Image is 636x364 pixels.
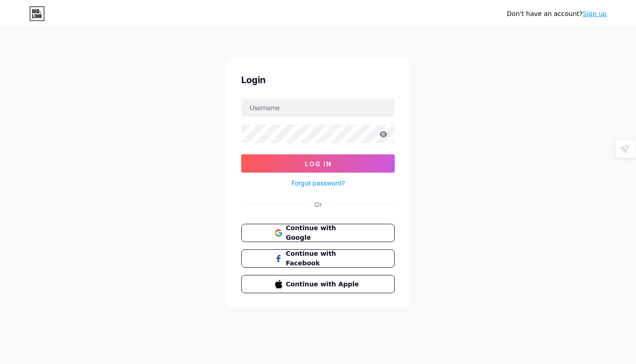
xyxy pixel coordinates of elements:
span: Continue with Apple [286,280,361,289]
div: Or [314,200,322,209]
span: Log In [305,160,332,168]
a: Sign up [583,10,607,17]
button: Log In [241,154,395,173]
button: Continue with Apple [241,275,395,293]
span: Continue with Facebook [286,249,361,268]
span: Continue with Google [286,223,361,243]
div: Login [241,73,395,87]
button: Continue with Google [241,224,395,242]
a: Forgot password? [291,178,345,188]
input: Username [242,98,394,116]
div: Don't have an account? [507,9,607,19]
button: Continue with Facebook [241,249,395,268]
